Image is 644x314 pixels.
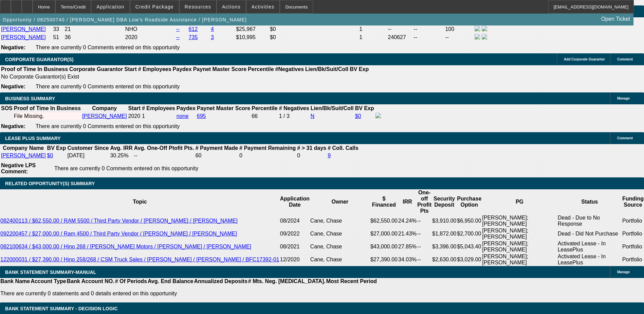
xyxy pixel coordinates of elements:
[176,34,180,40] a: --
[180,0,216,13] button: Resources
[68,145,109,151] b: Customer Since
[617,136,633,140] span: Comment
[311,105,354,111] b: Lien/Bk/Suit/Coll
[125,25,175,33] td: NHO
[189,26,198,32] a: 612
[5,57,74,62] span: CORPORATE GUARANTOR(S)
[239,145,296,151] b: # Payment Remaining
[236,34,269,41] td: $10,995
[176,26,180,32] a: --
[211,34,214,40] a: 3
[310,189,370,214] th: Owner
[457,189,482,214] th: Purchase Option
[65,34,124,41] td: 36
[5,136,61,141] span: LEASE PLUS SUMMARY
[432,189,457,214] th: Security Deposit
[310,253,370,266] td: Cane, Chase
[1,123,25,129] b: Negative:
[110,145,132,151] b: Avg. IRR
[1,34,46,40] a: [PERSON_NAME]
[398,253,417,266] td: 34.03%
[359,25,387,33] td: 1
[0,218,238,224] a: 082400113 / $62,550.00 / RAM 5500 / Third Party Vendor / [PERSON_NAME] / [PERSON_NAME]
[217,0,246,13] button: Actions
[326,278,377,285] th: Most Recent Period
[5,181,95,186] span: RELATED OPPORTUNITY(S) SUMMARY
[432,240,457,253] td: $3,396.00
[194,278,247,285] th: Annualized Deposits
[557,240,622,253] td: Activated Lease - In LeasePlus
[67,152,109,159] td: [DATE]
[252,4,275,10] span: Activities
[65,25,124,33] td: 21
[445,34,474,41] td: --
[482,214,557,227] td: [PERSON_NAME]; [PERSON_NAME]
[359,34,387,41] td: 1
[92,105,117,111] b: Company
[350,66,369,72] b: BV Exp
[557,253,622,266] td: Activated Lease - In LeasePlus
[197,113,206,119] a: 695
[142,113,145,119] span: 1
[617,57,633,61] span: Comment
[482,253,557,266] td: [PERSON_NAME]; [PERSON_NAME]
[297,145,326,151] b: # > 31 days
[1,153,46,158] a: [PERSON_NAME]
[36,123,180,129] span: There are currently 0 Comments entered on this opportunity
[211,26,214,32] a: 4
[557,227,622,240] td: Dead - Did Not Purchase
[370,253,398,266] td: $27,390.00
[417,214,432,227] td: --
[370,189,398,214] th: $ Financed
[280,227,310,240] td: 09/2022
[417,240,432,253] td: --
[196,145,238,151] b: # Payment Made
[0,231,237,237] a: 092200457 / $27,000.00 / Ram 4500 / Third Party Vendor / [PERSON_NAME] / [PERSON_NAME]
[138,66,171,72] b: # Employees
[47,145,66,151] b: BV Exp
[432,227,457,240] td: $1,872.00
[134,152,195,159] td: --
[617,270,630,274] span: Manage
[0,291,377,297] p: There are currently 0 statements and 0 details entered on this opportunity
[14,105,81,112] th: Proof of Time In Business
[370,214,398,227] td: $62,550.00
[398,214,417,227] td: 24.24%
[355,105,374,111] b: BV Exp
[445,25,474,33] td: 100
[134,145,194,151] b: Avg. One-Off Ptofit Pts.
[239,152,296,159] td: 0
[246,0,280,13] button: Activities
[5,306,118,311] span: Bank Statement Summary - Decision Logic
[280,253,310,266] td: 12/2020
[370,227,398,240] td: $27,000.00
[30,278,67,285] th: Account Type
[189,34,198,40] a: 735
[482,34,487,39] img: linkedin-icon.png
[124,66,136,72] b: Start
[128,112,141,120] td: 2020
[5,269,96,275] span: BANK STATEMENT SUMMARY-MANUAL
[47,153,53,158] a: $0
[417,189,432,214] th: One-off Profit Pts
[457,253,482,266] td: $3,029.00
[222,4,241,10] span: Actions
[1,162,36,174] b: Negative LPS Comment:
[388,25,413,33] td: --
[248,66,274,72] b: Percentile
[457,227,482,240] td: $2,700.00
[482,240,557,253] td: [PERSON_NAME]; [PERSON_NAME]
[96,4,124,10] span: Application
[622,240,644,253] td: Portfolio
[328,153,331,158] a: 9
[622,227,644,240] td: Portfolio
[193,66,246,72] b: Paynet Master Score
[457,240,482,253] td: $5,043.40
[177,105,196,111] b: Paydex
[564,57,605,61] span: Add Corporate Guarantor
[14,113,81,119] div: File Missing.
[82,113,127,119] a: [PERSON_NAME]
[297,152,327,159] td: 0
[311,113,315,119] a: N
[142,105,175,111] b: # Employees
